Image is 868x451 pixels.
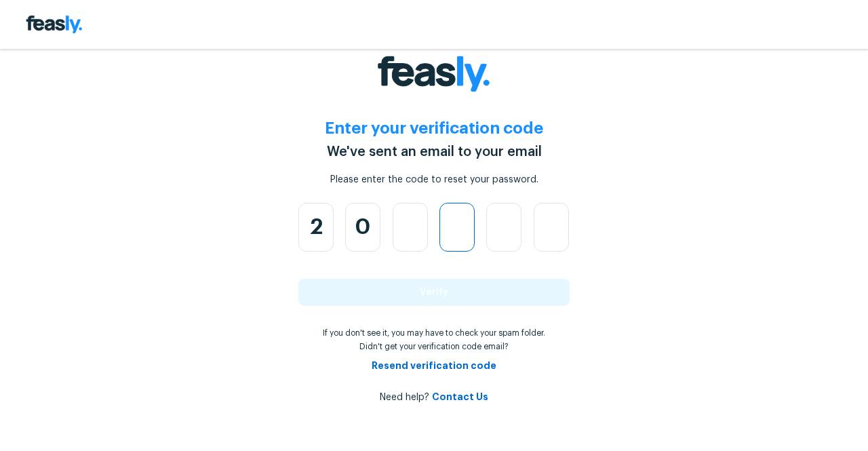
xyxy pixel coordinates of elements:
[372,361,496,370] a: Resend verification code
[432,392,488,401] a: Contact Us
[369,47,499,101] img: Feasly
[327,142,542,162] div: We've sent an email to your email
[325,117,543,139] h2: Enter your verification code
[298,341,570,352] p: Didn't get your verification code email?
[330,173,538,187] div: Please enter the code to reset your password.
[420,288,448,297] span: Verify
[22,11,87,38] img: Feasly
[298,390,570,404] div: Need help?
[298,328,570,338] p: If you don't see it, you may have to check your spam folder.
[298,279,570,306] button: Verify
